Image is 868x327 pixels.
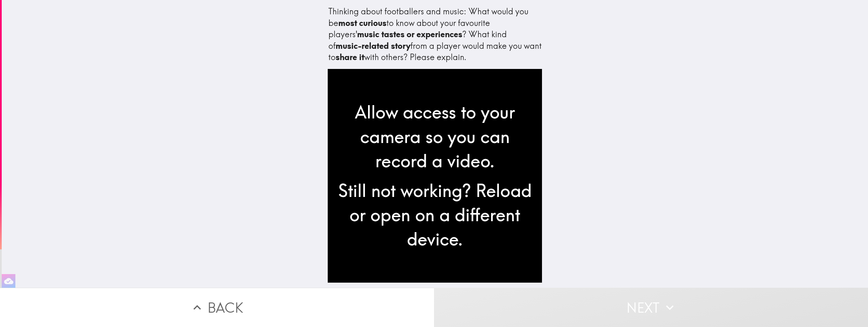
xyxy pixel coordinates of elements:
[333,179,536,252] div: Still not working? Reload or open on a different device.
[338,18,386,28] b: most curious
[434,288,868,327] button: Next
[357,29,462,39] b: music tastes or experiences
[336,41,410,51] b: music-related story
[336,52,364,62] b: share it
[333,100,536,173] div: Allow access to your camera so you can record a video.
[328,6,542,63] div: Thinking about footballers and music: What would you be to know about your favourite players' ? W...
